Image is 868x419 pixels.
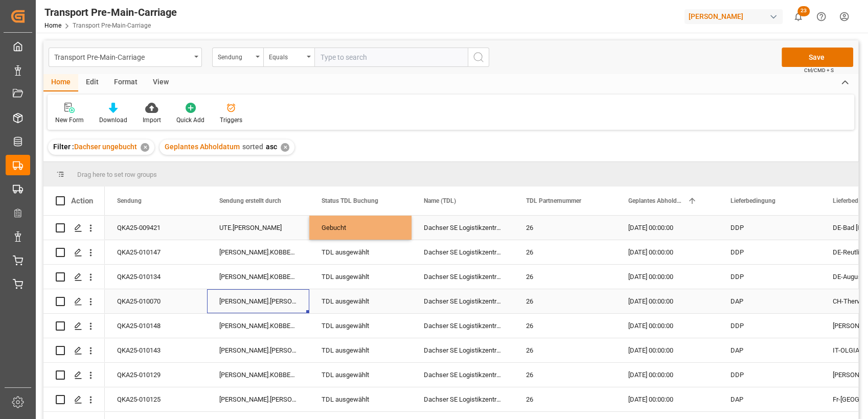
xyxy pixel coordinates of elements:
div: [PERSON_NAME].KOBBENBRING [207,265,309,289]
div: [PERSON_NAME].KOBBENBRING [207,314,309,338]
div: Dachser SE Logistikzentrum [GEOGRAPHIC_DATA] [412,240,514,264]
div: TDL ausgewählt [322,241,399,264]
span: TDL Partnernummer [526,197,581,204]
div: Press SPACE to select this row. [43,240,105,265]
div: View [145,74,176,91]
div: QKA25-010129 [105,363,207,387]
div: DDP [718,314,820,338]
div: QKA25-010125 [105,387,207,411]
span: sorted [242,143,263,151]
div: 26 [514,338,616,362]
input: Type to search [314,48,468,67]
div: [PERSON_NAME].[PERSON_NAME] [207,338,309,362]
div: QKA25-010070 [105,289,207,313]
div: 26 [514,216,616,240]
div: QKA25-010147 [105,240,207,264]
div: Dachser SE Logistikzentrum [GEOGRAPHIC_DATA] [412,314,514,338]
button: open menu [263,48,314,67]
div: [PERSON_NAME].[PERSON_NAME] [207,387,309,411]
div: 26 [514,387,616,411]
div: QKA25-010148 [105,314,207,338]
div: Home [43,74,78,91]
div: Press SPACE to select this row. [43,289,105,314]
div: QKA25-010134 [105,265,207,289]
div: DAP [718,387,820,411]
div: [PERSON_NAME].[PERSON_NAME] [207,289,309,313]
div: 26 [514,240,616,264]
div: ✕ [141,143,149,152]
span: Geplantes Abholdatum [165,143,240,151]
div: 26 [514,314,616,338]
div: Press SPACE to select this row. [43,363,105,387]
div: DDP [718,240,820,264]
div: Action [71,196,93,205]
div: Sendung [218,50,253,62]
div: UTE.[PERSON_NAME] [207,216,309,240]
div: New Form [55,115,84,125]
span: Sendung erstellt durch [219,197,281,204]
div: DAP [718,338,820,362]
div: DDP [718,216,820,240]
div: Quick Add [176,115,204,125]
div: QKA25-010143 [105,338,207,362]
div: Transport Pre-Main-Carriage [44,5,177,20]
div: Download [99,115,127,125]
div: DDP [718,265,820,289]
span: asc [266,143,277,151]
span: Geplantes Abholdatum [628,197,683,204]
div: 26 [514,363,616,387]
div: TDL ausgewählt [322,265,399,289]
div: Dachser SE Logistikzentrum [GEOGRAPHIC_DATA] [412,363,514,387]
div: Press SPACE to select this row. [43,216,105,240]
span: Filter : [53,143,74,151]
span: Ctrl/CMD + S [804,66,834,74]
div: Dachser SE Logistikzentrum [GEOGRAPHIC_DATA] [412,216,514,240]
div: DDP [718,363,820,387]
div: [DATE] 00:00:00 [616,289,718,313]
a: Home [44,22,61,29]
div: [PERSON_NAME] [684,9,783,24]
div: TDL ausgewählt [322,314,399,338]
button: search button [468,48,489,67]
div: [DATE] 00:00:00 [616,240,718,264]
div: Dachser SE Logistikzentrum [GEOGRAPHIC_DATA] [412,289,514,313]
div: [PERSON_NAME].KOBBENBRING [207,363,309,387]
div: Edit [78,74,106,91]
button: Save [782,48,853,67]
div: Import [143,115,161,125]
button: show 23 new notifications [787,5,810,28]
div: Press SPACE to select this row. [43,314,105,338]
div: Gebucht [322,216,399,240]
span: Dachser ungebucht [74,143,137,151]
div: TDL ausgewählt [322,290,399,313]
div: Press SPACE to select this row. [43,338,105,363]
button: Help Center [810,5,833,28]
div: [DATE] 00:00:00 [616,265,718,289]
button: [PERSON_NAME] [684,7,787,26]
div: 26 [514,265,616,289]
div: TDL ausgewählt [322,388,399,411]
div: [DATE] 00:00:00 [616,216,718,240]
div: [DATE] 00:00:00 [616,314,718,338]
div: 26 [514,289,616,313]
div: Transport Pre-Main-Carriage [54,50,191,63]
span: Drag here to set row groups [77,171,157,178]
span: Sendung [117,197,142,204]
div: Triggers [220,115,242,125]
div: [DATE] 00:00:00 [616,338,718,362]
span: Name (TDL) [424,197,456,204]
div: Equals [269,50,304,62]
div: Dachser SE Logistikzentrum [GEOGRAPHIC_DATA] [412,387,514,411]
div: [DATE] 00:00:00 [616,363,718,387]
div: DAP [718,289,820,313]
div: Press SPACE to select this row. [43,387,105,412]
button: open menu [212,48,263,67]
div: QKA25-009421 [105,216,207,240]
div: Format [106,74,145,91]
div: TDL ausgewählt [322,339,399,362]
div: [DATE] 00:00:00 [616,387,718,411]
div: Dachser SE Logistikzentrum [GEOGRAPHIC_DATA] [412,265,514,289]
span: Lieferbedingung [730,197,775,204]
span: Status TDL Buchung [322,197,378,204]
div: [PERSON_NAME].KOBBENBRING [207,240,309,264]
